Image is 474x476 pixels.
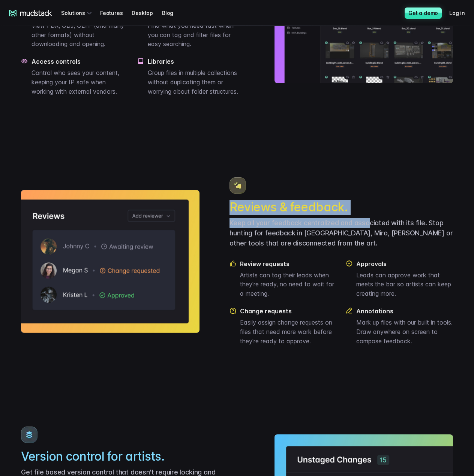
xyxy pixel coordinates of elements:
p: View FBX, OBJ, GLTF (and many other formats) without downloading and opening. [31,21,128,49]
p: Leads can approve work that meets the bar so artists can keep creating more. [356,271,453,298]
h4: Access controls [31,58,128,65]
a: Log in [449,6,474,20]
p: Control who sees your content, keeping your IP safe when working with external vendors. [31,68,128,96]
a: Features [100,6,132,20]
img: Reviews interface [21,190,199,333]
p: Find what you need fast when you can tag and filter files for easy searching. [148,21,244,49]
p: Mark up files with our built in tools. Draw anywhere on screen to compose feedback. [356,318,453,346]
h4: Annotations [356,307,453,315]
a: Blog [162,6,182,20]
span: Art team size [123,62,158,68]
span: Last name [123,0,151,7]
input: Work with outsourced artists? [2,136,7,141]
p: Group files in multiple collections without duplicating them or worrying about folder structures. [148,68,244,96]
p: Easily assign change requests on files that need more work before they're ready to approve. [240,318,337,346]
p: Keep all your feedback centralized and associated with its file. Stop hunting for feedback in [GE... [229,218,453,248]
a: mudstack logo [9,10,52,16]
a: Desktop [132,6,162,20]
h2: Version control for artists. [21,449,244,464]
p: Artists can tag their leads when they're ready, no need to wait for a meeting. [240,271,337,298]
div: Solutions [61,6,94,20]
span: Job title [123,31,144,37]
h4: Libraries [148,58,244,65]
h2: Reviews & feedback. [229,200,453,215]
h4: Review requests [240,260,337,268]
span: Work with outsourced artists? [9,136,87,142]
a: Get a demo [405,7,442,19]
h4: Approvals [356,260,453,268]
h4: Change requests [240,307,337,315]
